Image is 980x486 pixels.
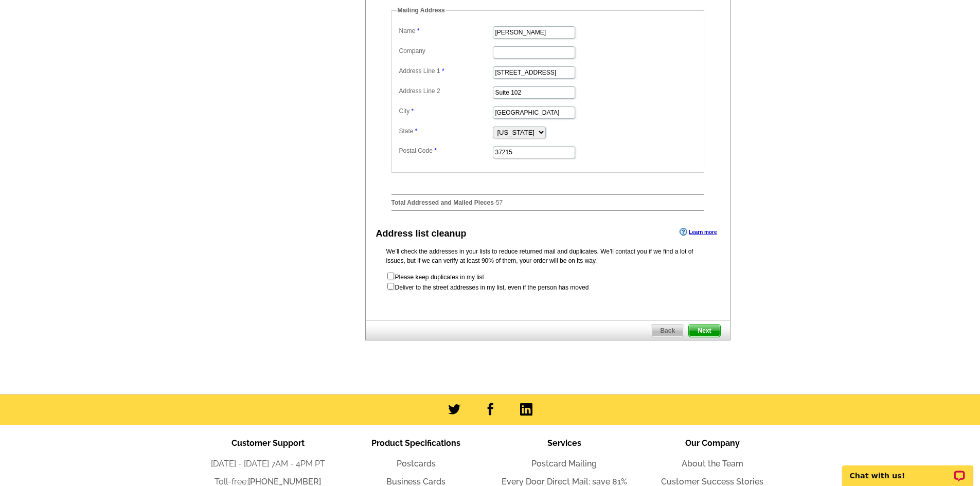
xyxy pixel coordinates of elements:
span: Customer Support [231,438,305,448]
li: [DATE] - [DATE] 7AM - 4PM PT [194,458,342,470]
form: Please keep duplicates in my list Deliver to the street addresses in my list, even if the person ... [386,272,709,292]
a: About the Team [682,459,743,469]
span: Product Specifications [371,438,460,448]
label: Address Line 1 [399,66,492,76]
span: Back [651,325,684,337]
div: Address list cleanup [376,227,467,241]
legend: Mailing Address [397,6,446,15]
iframe: LiveChat chat widget [835,454,980,486]
label: Address Line 2 [399,86,492,96]
span: Services [547,438,581,448]
a: Learn more [680,228,717,236]
label: Company [399,46,492,56]
label: Name [399,26,492,35]
span: Next [689,325,720,337]
label: Postal Code [399,146,492,155]
span: 57 [496,199,503,206]
a: Postcards [397,459,436,469]
label: City [399,106,492,116]
a: Postcard Mailing [531,459,597,469]
p: We’ll check the addresses in your lists to reduce returned mail and duplicates. We’ll contact you... [386,247,709,265]
span: Our Company [685,438,740,448]
strong: Total Addressed and Mailed Pieces [391,199,494,206]
a: Back [651,324,684,337]
label: State [399,127,492,136]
